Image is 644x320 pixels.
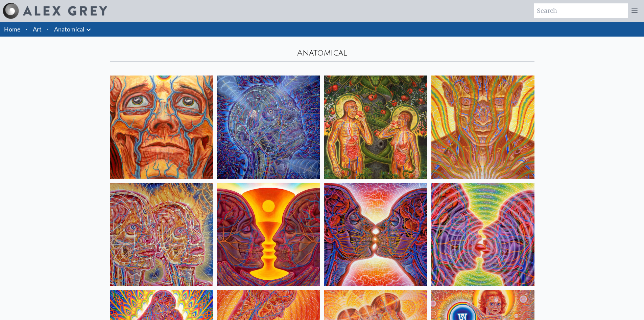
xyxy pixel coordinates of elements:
a: Art [33,24,42,34]
a: Anatomical [54,24,85,34]
li: · [23,22,30,37]
div: Anatomical [110,47,534,58]
input: Search [534,3,628,18]
a: Home [4,25,20,33]
li: · [44,22,51,37]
